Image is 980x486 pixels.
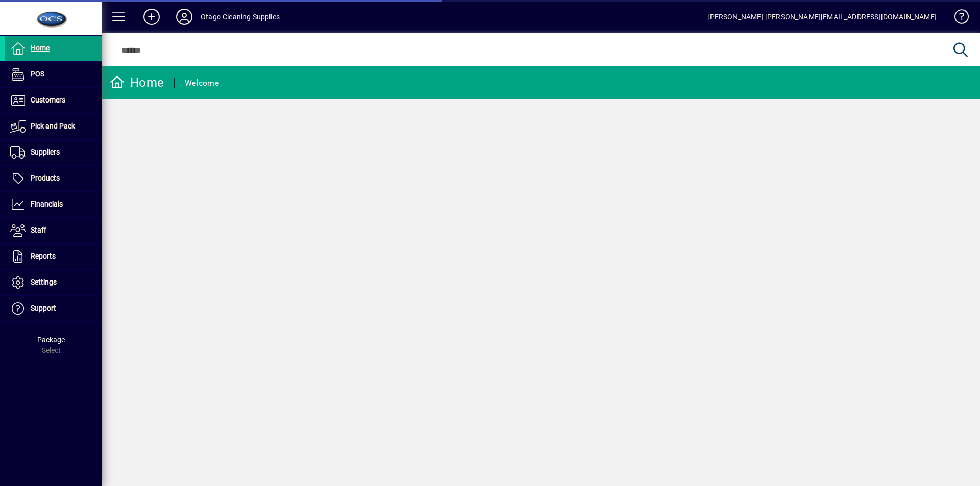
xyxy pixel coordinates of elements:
button: Add [135,8,168,26]
a: Support [5,296,102,321]
span: Suppliers [31,148,60,156]
a: Staff [5,218,102,243]
a: Settings [5,270,102,295]
span: Home [31,44,50,52]
span: Reports [31,252,56,260]
a: POS [5,62,102,87]
div: Otago Cleaning Supplies [201,9,280,25]
a: Reports [5,244,102,269]
span: Products [31,174,60,182]
div: Welcome [185,75,219,91]
span: Financials [31,200,63,208]
span: Settings [31,278,57,286]
span: Package [37,336,65,344]
span: Staff [31,226,46,234]
a: Knowledge Base [947,2,967,35]
div: [PERSON_NAME] [PERSON_NAME][EMAIL_ADDRESS][DOMAIN_NAME] [707,9,937,25]
div: Home [110,74,164,91]
a: Suppliers [5,140,102,165]
span: Pick and Pack [31,122,75,130]
span: POS [31,70,44,78]
span: Customers [31,96,65,104]
a: Pick and Pack [5,114,102,139]
a: Customers [5,88,102,113]
button: Profile [168,8,201,26]
a: Products [5,166,102,191]
span: Support [31,304,56,312]
a: Financials [5,192,102,217]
